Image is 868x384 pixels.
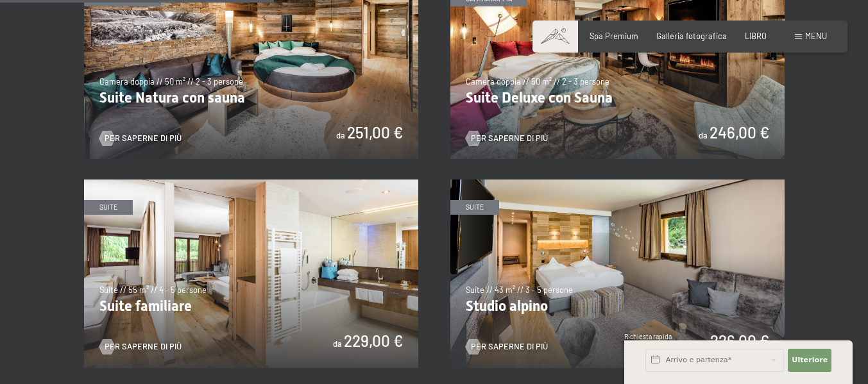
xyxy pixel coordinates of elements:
[105,133,182,143] font: Per saperne di più
[466,133,548,144] a: Per saperne di più
[466,341,548,353] a: Per saperne di più
[624,333,672,340] font: Richiesta rapida
[788,349,831,372] button: Ulteriore
[84,179,418,367] img: Suite familiare
[450,179,785,367] img: Studio alpino
[84,179,418,186] a: Suite familiare
[792,356,828,364] font: Ulteriore
[99,341,182,353] a: Per saperne di più
[745,31,767,41] a: LIBRO
[471,133,548,143] font: Per saperne di più
[105,341,182,351] font: Per saperne di più
[450,179,785,186] a: Studio alpino
[99,133,182,144] a: Per saperne di più
[590,31,638,41] a: Spa Premium
[805,31,827,41] font: menu
[656,31,727,41] a: Galleria fotografica
[471,341,548,351] font: Per saperne di più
